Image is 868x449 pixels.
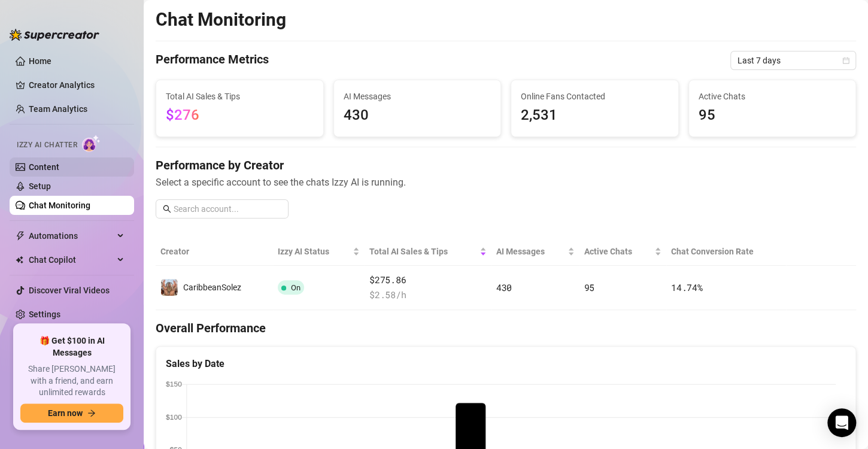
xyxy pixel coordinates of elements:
[29,56,51,66] a: Home
[161,279,178,296] img: CaribbeanSolez
[369,245,477,258] span: Total AI Sales & Tips
[29,162,59,172] a: Content
[273,238,365,266] th: Izzy AI Status
[278,245,350,258] span: Izzy AI Status
[699,90,846,103] span: Active Chats
[584,245,652,258] span: Active Chats
[842,57,849,64] span: calendar
[827,408,856,437] div: Open Intercom Messenger
[10,29,99,41] img: logo-BBDzfeDw.svg
[166,90,314,103] span: Total AI Sales & Tips
[166,356,846,371] div: Sales by Date
[156,8,286,31] h2: Chat Monitoring
[579,238,666,266] th: Active Chats
[496,245,565,258] span: AI Messages
[163,205,171,213] span: search
[20,404,123,423] button: Earn nowarrow-right
[29,310,60,319] a: Settings
[156,51,269,70] h4: Performance Metrics
[369,288,487,302] span: $ 2.58 /h
[344,104,491,127] span: 430
[156,175,856,190] span: Select a specific account to see the chats Izzy AI is running.
[521,104,669,127] span: 2,531
[29,226,114,245] span: Automations
[291,283,301,292] span: On
[699,104,846,127] span: 95
[496,281,512,293] span: 430
[82,135,101,152] img: AI Chatter
[29,286,110,295] a: Discover Viral Videos
[20,363,123,399] span: Share [PERSON_NAME] with a friend, and earn unlimited rewards
[87,409,96,417] span: arrow-right
[521,90,669,103] span: Online Fans Contacted
[738,51,849,69] span: Last 7 days
[183,283,241,292] span: CaribbeanSolez
[365,238,491,266] th: Total AI Sales & Tips
[29,250,114,269] span: Chat Copilot
[16,231,25,241] span: thunderbolt
[369,273,487,287] span: $275.86
[344,90,491,103] span: AI Messages
[16,256,23,264] img: Chat Copilot
[584,281,594,293] span: 95
[20,335,123,359] span: 🎁 Get $100 in AI Messages
[29,75,125,95] a: Creator Analytics
[17,139,77,151] span: Izzy AI Chatter
[29,104,87,114] a: Team Analytics
[666,238,786,266] th: Chat Conversion Rate
[29,201,90,210] a: Chat Monitoring
[156,320,856,336] h4: Overall Performance
[29,181,51,191] a: Setup
[166,107,199,123] span: $276
[671,281,702,293] span: 14.74 %
[156,157,856,174] h4: Performance by Creator
[156,238,273,266] th: Creator
[491,238,579,266] th: AI Messages
[174,202,281,216] input: Search account...
[48,408,83,418] span: Earn now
